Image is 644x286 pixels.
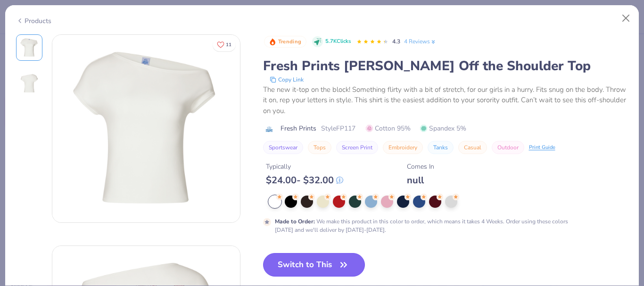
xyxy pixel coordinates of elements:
button: Screen Print [336,141,378,154]
span: Fresh Prints [281,123,316,133]
button: Casual [458,141,487,154]
img: Back [18,72,41,95]
a: 4 Reviews [404,37,437,46]
div: null [407,174,434,186]
div: Products [16,16,51,26]
span: 11 [226,42,231,47]
span: 5.7K Clicks [325,38,351,46]
button: Outdoor [492,141,524,154]
button: Tanks [428,141,454,154]
span: Spandex 5% [420,123,466,133]
div: Print Guide [529,144,555,152]
div: Comes In [407,162,434,172]
button: Embroidery [383,141,423,154]
button: Tops [308,141,331,154]
button: Like [213,38,236,51]
span: Style FP117 [321,123,355,133]
span: Trending [278,39,301,44]
span: 4.3 [392,38,400,45]
div: $ 24.00 - $ 32.00 [266,174,343,186]
button: copy to clipboard [267,75,306,84]
strong: Made to Order : [275,218,315,225]
div: Fresh Prints [PERSON_NAME] Off the Shoulder Top [263,57,628,75]
button: Switch to This [263,253,365,277]
button: Close [617,9,635,27]
div: 4.3 Stars [356,34,388,49]
div: We make this product in this color to order, which means it takes 4 Weeks. Order using these colo... [275,217,585,234]
img: Front [18,36,41,59]
img: brand logo [263,125,276,133]
button: Sportswear [263,141,303,154]
div: The new it-top on the block! Something flirty with a bit of stretch, for our girls in a hurry. Fi... [263,84,628,116]
button: Badge Button [264,36,306,48]
img: Trending sort [269,38,276,46]
div: Typically [266,162,343,172]
img: Front [52,35,240,222]
span: Cotton 95% [366,123,411,133]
